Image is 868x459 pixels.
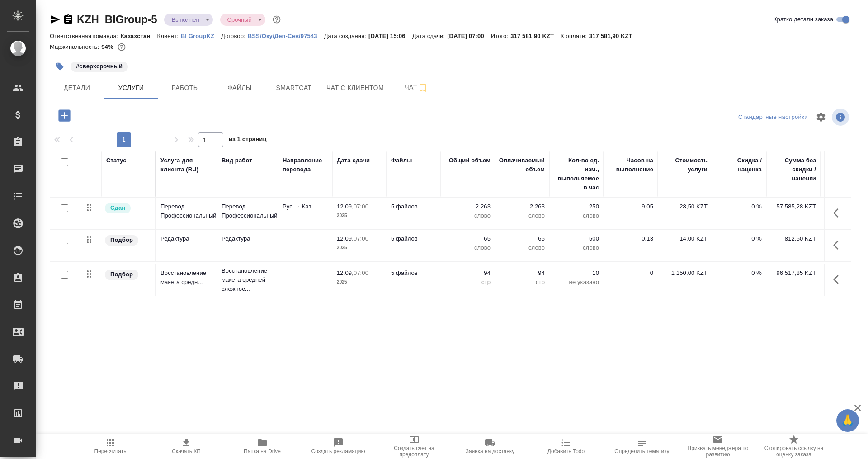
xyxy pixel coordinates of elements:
[337,278,382,287] p: 2025
[589,33,639,39] p: 317 581,90 KZT
[554,211,599,220] p: слово
[222,266,274,293] p: Восстановление макета средней сложнос...
[222,202,274,220] p: Перевод Профессиональный
[221,33,248,39] p: Договор:
[337,203,354,210] p: 12.09,
[382,445,447,458] span: Создать счет на предоплату
[110,203,125,213] p: Сдан
[218,82,261,94] span: Файлы
[771,234,816,243] p: 812,50 KZT
[121,33,157,39] p: Казахстан
[608,156,653,174] div: Часов на выполнение
[63,14,74,25] button: Скопировать ссылку
[554,156,599,192] div: Кол-во ед. изм., выполняемое в час
[160,269,212,287] p: Восстановление макета средн...
[604,198,658,229] td: 9.05
[761,445,826,458] span: Скопировать ссылку на оценку заказа
[248,33,324,39] p: BSS/Оку/Деп-Сев/97543
[500,211,545,220] p: слово
[283,156,328,174] div: Направление перевода
[50,33,121,39] p: Ответственная команда:
[604,434,680,459] button: Определить тематику
[445,211,491,220] p: слово
[445,234,491,243] p: 65
[116,41,127,53] button: 2697.20 RUB;
[169,16,202,24] button: Выполнен
[832,109,851,126] span: Посмотреть информацию
[160,156,212,174] div: Услуга для клиента (RU)
[685,445,750,458] span: Призвать менеджера по развитию
[157,33,180,39] p: Клиент:
[324,33,368,39] p: Дата создания:
[604,230,658,261] td: 0.13
[229,134,267,147] span: из 1 страниц
[771,269,816,278] p: 96 517,85 KZT
[376,434,452,459] button: Создать счет на предоплату
[300,434,376,459] button: Создать рекламацию
[662,269,708,278] p: 1 150,00 KZT
[445,269,491,278] p: 94
[528,434,604,459] button: Добавить Todo
[337,270,354,276] p: 12.09,
[491,33,510,39] p: Итого:
[771,156,816,183] div: Сумма без скидки / наценки
[554,243,599,252] p: слово
[55,82,99,94] span: Детали
[337,156,370,165] div: Дата сдачи
[449,156,491,165] div: Общий объем
[354,235,368,242] p: 07:00
[101,43,115,50] p: 94%
[160,202,212,220] p: Перевод Профессиональный
[76,62,123,71] p: #сверхсрочный
[717,156,762,174] div: Скидка / наценка
[72,434,148,459] button: Пересчитать
[225,16,255,24] button: Срочный
[447,33,491,39] p: [DATE] 07:00
[662,156,708,174] div: Стоимость услуги
[148,434,224,459] button: Скачать КП
[50,57,70,76] button: Добавить тэг
[271,14,283,25] button: Доп статусы указывают на важность/срочность заказа
[220,14,265,26] div: Выполнен
[717,234,762,243] p: 0 %
[840,411,855,430] span: 🙏
[500,243,545,252] p: слово
[326,82,384,94] span: Чат с клиентом
[222,156,252,165] div: Вид работ
[172,448,201,454] span: Скачать КП
[395,82,438,93] span: Чат
[181,33,221,39] p: BI GroupKZ
[774,15,833,24] span: Кратко детали заказа
[94,448,127,454] span: Пересчитать
[828,269,849,290] button: Показать кнопки
[391,156,412,165] div: Файлы
[828,234,849,256] button: Показать кнопки
[510,33,561,39] p: 317 581,90 KZT
[391,234,436,243] p: 5 файлов
[354,203,368,210] p: 07:00
[164,14,212,26] div: Выполнен
[337,211,382,220] p: 2025
[680,434,756,459] button: Призвать менеджера по развитию
[445,243,491,252] p: слово
[810,106,832,128] span: Настроить таблицу
[110,236,133,245] p: Подбор
[554,202,599,211] p: 250
[272,82,316,94] span: Smartcat
[445,278,491,287] p: стр
[248,32,324,39] a: BSS/Оку/Деп-Сев/97543
[717,202,762,211] p: 0 %
[311,448,365,454] span: Создать рекламацию
[283,202,328,211] p: Рус → Каз
[547,448,585,454] span: Добавить Todo
[614,448,669,454] span: Определить тематику
[368,33,412,39] p: [DATE] 15:06
[604,264,658,296] td: 0
[445,202,491,211] p: 2 263
[337,235,354,242] p: 12.09,
[354,270,368,276] p: 07:00
[160,234,212,243] p: Редактура
[561,33,589,39] p: К оплате:
[466,448,514,454] span: Заявка на доставку
[417,82,428,93] svg: Подписаться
